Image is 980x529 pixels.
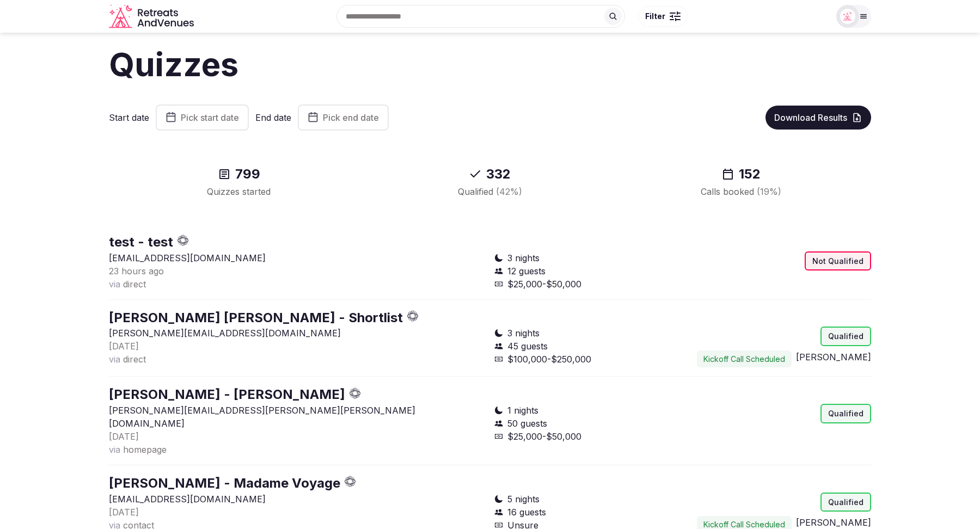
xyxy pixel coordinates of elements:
div: Qualified [820,493,871,512]
div: Qualified [820,404,871,423]
span: direct [123,279,146,290]
span: direct [123,354,146,365]
span: 1 nights [507,404,538,417]
div: 332 [377,165,602,183]
span: 23 hours ago [109,266,164,276]
span: Filter [645,11,665,22]
span: 5 nights [507,493,540,506]
button: Download Results [765,106,871,130]
span: ( 42 %) [496,186,522,197]
span: [DATE] [109,431,139,442]
div: 799 [126,165,351,183]
a: [PERSON_NAME] - Madame Voyage [109,475,340,491]
button: [DATE] [109,340,139,353]
span: 50 guests [507,417,547,430]
div: 152 [629,165,854,183]
button: [DATE] [109,506,139,519]
svg: Retreats and Venues company logo [109,4,196,29]
button: [PERSON_NAME] - [PERSON_NAME] [109,385,345,404]
img: Matt Grant Oakes [840,9,855,24]
div: Qualified [377,185,602,198]
a: [PERSON_NAME] - [PERSON_NAME] [109,386,345,402]
p: [EMAIL_ADDRESS][DOMAIN_NAME] [109,251,486,264]
p: [EMAIL_ADDRESS][DOMAIN_NAME] [109,493,486,506]
span: homepage [123,444,167,455]
span: 16 guests [507,506,546,519]
span: 3 nights [507,251,540,264]
button: [PERSON_NAME] [796,350,871,364]
button: Kickoff Call Scheduled [697,350,792,368]
span: ( 19 %) [757,186,781,197]
a: test - test [109,234,173,250]
span: 12 guests [507,264,546,278]
div: $100,000-$250,000 [494,353,678,366]
div: Qualified [820,327,871,346]
span: Download Results [774,112,847,123]
div: Not Qualified [805,251,871,271]
a: Visit the homepage [109,4,196,29]
button: [PERSON_NAME] [796,516,871,529]
button: [PERSON_NAME] - Madame Voyage [109,474,340,493]
span: [DATE] [109,341,139,352]
p: [PERSON_NAME][EMAIL_ADDRESS][DOMAIN_NAME] [109,327,486,340]
span: Pick start date [181,112,239,123]
label: End date [255,112,291,124]
h1: Quizzes [109,41,871,87]
span: via [109,444,120,455]
button: 23 hours ago [109,264,164,278]
div: Calls booked [629,185,854,198]
span: via [109,279,120,290]
div: $25,000-$50,000 [494,278,678,291]
a: [PERSON_NAME] [PERSON_NAME] - Shortlist [109,310,403,325]
span: Pick end date [323,112,379,123]
span: 3 nights [507,327,540,340]
div: Quizzes started [126,185,351,198]
button: Pick end date [298,104,389,131]
span: [DATE] [109,507,139,518]
p: [PERSON_NAME][EMAIL_ADDRESS][PERSON_NAME][PERSON_NAME][DOMAIN_NAME] [109,404,486,430]
button: [PERSON_NAME] [PERSON_NAME] - Shortlist [109,309,403,327]
button: Filter [638,6,688,27]
label: Start date [109,112,149,124]
div: $25,000-$50,000 [494,430,678,443]
span: via [109,354,120,365]
span: 45 guests [507,340,548,353]
button: [DATE] [109,430,139,443]
button: test - test [109,233,173,251]
button: Pick start date [156,104,249,131]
